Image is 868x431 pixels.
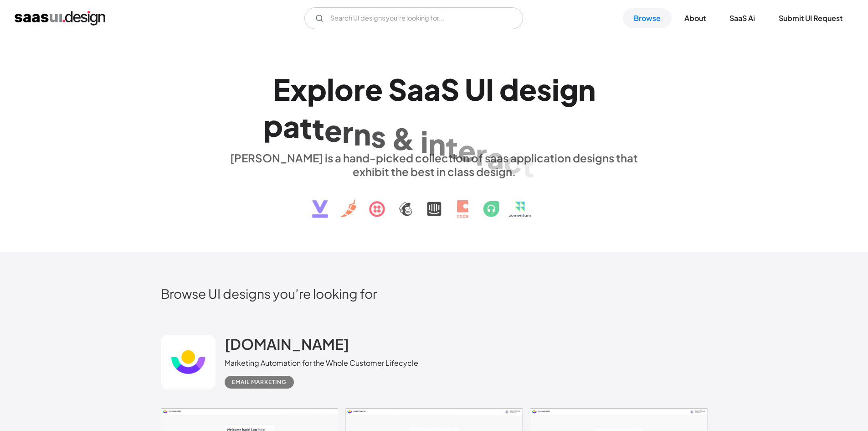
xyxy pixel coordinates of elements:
[312,111,324,146] div: t
[388,72,407,107] div: S
[365,72,383,107] div: e
[232,377,287,388] div: Email Marketing
[15,11,105,26] a: home
[458,133,476,168] div: e
[354,72,365,107] div: r
[296,178,572,226] img: text, icon, saas logo
[421,124,428,159] div: i
[476,136,487,171] div: r
[673,8,717,28] a: About
[342,114,354,149] div: r
[441,72,459,107] div: S
[487,140,504,175] div: a
[304,7,523,29] input: Search UI designs you're looking for...
[304,7,523,29] form: Email Form
[446,130,458,165] div: t
[290,72,307,107] div: x
[391,121,415,156] div: &
[537,72,552,107] div: s
[552,72,560,107] div: i
[428,126,446,161] div: n
[273,72,290,107] div: E
[225,151,644,178] div: [PERSON_NAME] is a hand-picked collection of saas application designs that exhibit the best in cl...
[371,118,386,153] div: s
[334,72,354,107] div: o
[719,8,766,28] a: SaaS Ai
[560,72,578,107] div: g
[324,112,342,147] div: e
[225,72,644,142] h1: Explore SaaS UI design patterns & interactions.
[225,335,349,353] h2: [DOMAIN_NAME]
[578,72,596,107] div: n
[327,72,334,107] div: l
[307,72,327,107] div: p
[263,108,283,143] div: p
[161,286,708,301] h2: Browse UI designs you’re looking for
[407,72,424,107] div: a
[300,109,312,145] div: t
[225,335,349,358] a: [DOMAIN_NAME]
[519,72,537,107] div: e
[465,72,486,107] div: U
[283,109,300,144] div: a
[354,116,371,151] div: n
[504,144,522,179] div: c
[768,8,853,28] a: Submit UI Request
[522,148,534,183] div: t
[486,72,494,107] div: I
[623,8,672,28] a: Browse
[424,72,441,107] div: a
[225,358,418,369] div: Marketing Automation for the Whole Customer Lifecycle
[499,72,519,107] div: d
